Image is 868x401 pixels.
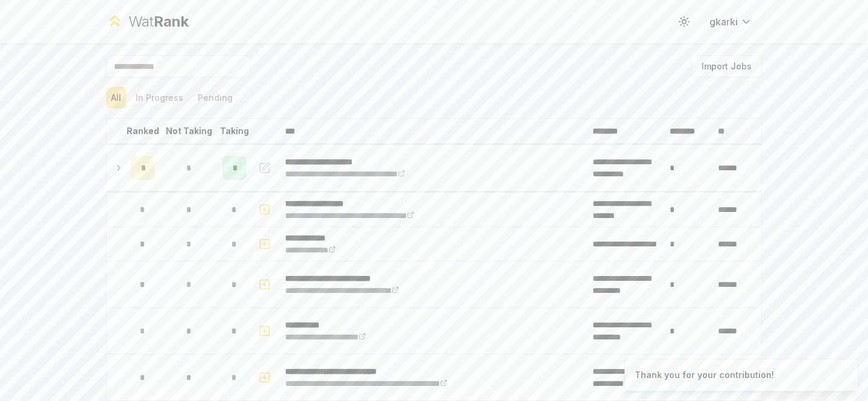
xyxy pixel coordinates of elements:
[635,369,774,381] div: Thank you for your contribution!
[220,125,249,137] p: Taking
[700,11,762,33] button: gkarki
[106,12,189,31] a: WatRank
[709,14,738,29] span: gkarki
[193,87,237,109] button: Pending
[154,13,189,30] span: Rank
[128,12,189,31] div: Wat
[691,56,762,77] button: Import Jobs
[127,125,159,137] p: Ranked
[106,87,126,109] button: All
[131,87,188,109] button: In Progress
[166,125,212,137] p: Not Taking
